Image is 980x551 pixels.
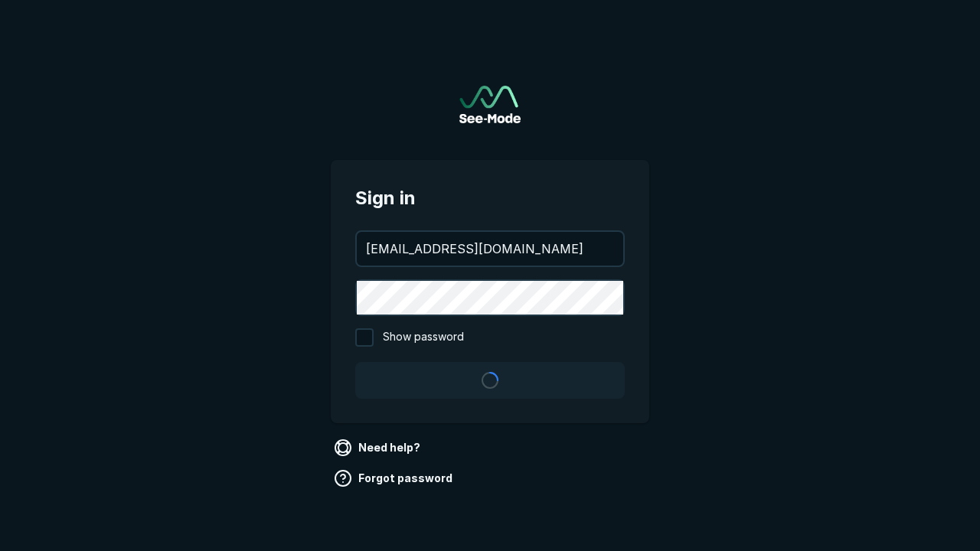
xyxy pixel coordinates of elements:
span: Sign in [355,184,625,212]
img: See-Mode Logo [459,86,521,123]
input: your@email.com [357,232,623,266]
a: Forgot password [331,466,459,491]
a: Go to sign in [459,86,521,123]
a: Need help? [331,435,426,460]
span: Show password [383,328,464,347]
